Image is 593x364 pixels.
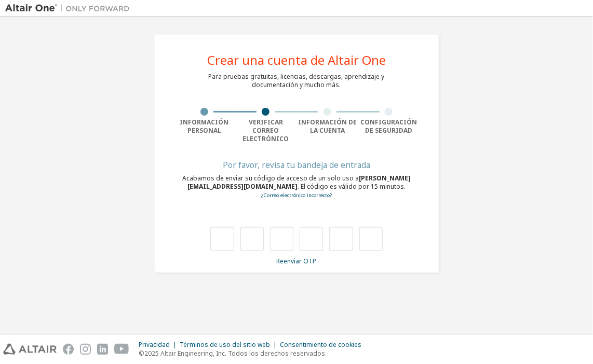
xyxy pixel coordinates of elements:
[358,118,420,135] div: Configuración de seguridad
[296,118,358,135] div: Información de la cuenta
[180,341,280,349] div: Términos de uso del sitio web
[80,344,91,355] img: instagram.svg
[114,344,129,355] img: youtube.svg
[5,3,135,13] img: Altair Uno
[173,174,420,200] div: Acabamos de enviar su código de acceso de un solo uso a . El código es válido por 15 minutos.
[235,118,297,143] div: Verificar correo electrónico
[144,349,327,358] font: 2025 Altair Engineering, Inc. Todos los derechos reservados.
[63,344,74,355] img: facebook.svg
[187,174,411,191] span: [PERSON_NAME][EMAIL_ADDRESS][DOMAIN_NAME]
[173,118,235,135] div: Información personal
[261,192,332,199] a: Go back to the registration form
[277,257,317,265] a: Reenviar OTP
[3,344,57,355] img: altair_logo.svg
[173,162,420,168] div: Por favor, revisa tu bandeja de entrada
[209,73,385,89] div: Para pruebas gratuitas, licencias, descargas, aprendizaje y documentación y mucho más.
[280,341,368,349] div: Consentimiento de cookies
[97,344,108,355] img: linkedin.svg
[139,341,180,349] div: Privacidad
[139,349,368,358] p: ©
[207,54,386,66] div: Crear una cuenta de Altair One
